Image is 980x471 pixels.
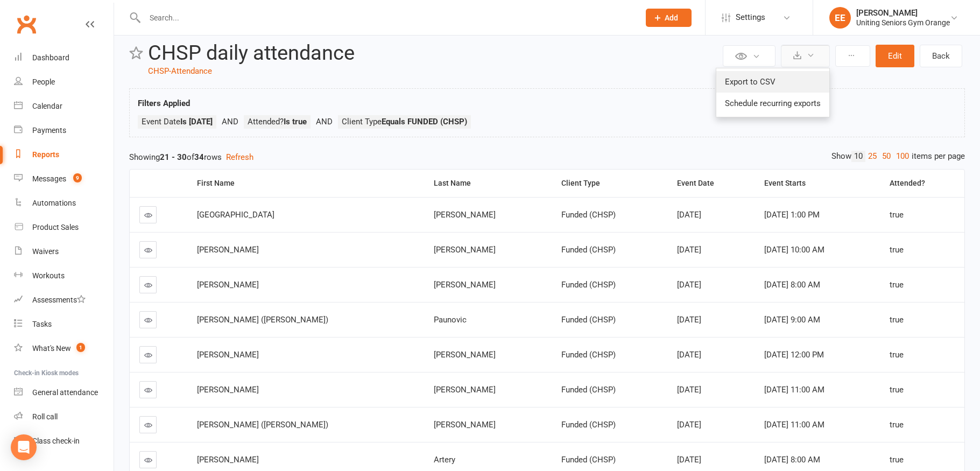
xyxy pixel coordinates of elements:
div: Dashboard [32,53,69,62]
span: Funded (CHSP) [561,210,616,220]
div: Event Date [677,179,746,187]
div: Assessments [32,296,86,304]
span: Funded (CHSP) [561,280,616,290]
span: Artery [434,455,455,465]
span: [GEOGRAPHIC_DATA] [197,210,274,220]
span: [DATE] 8:00 AM [764,455,820,465]
span: Funded (CHSP) [561,455,616,465]
span: true [890,385,904,395]
a: Class kiosk mode [14,429,114,453]
a: Back [920,45,962,67]
div: What's New [32,344,71,353]
span: [DATE] 11:00 AM [764,385,824,395]
span: [PERSON_NAME] [434,385,496,395]
span: Attended? [248,117,307,126]
div: Automations [32,199,76,207]
span: [DATE] 12:00 PM [764,350,824,360]
span: Paunovic [434,315,467,325]
div: First Name [197,179,415,187]
div: Messages [32,174,66,183]
button: Add [646,9,692,27]
a: Calendar [14,94,114,118]
span: [PERSON_NAME] [434,280,496,290]
a: Reports [14,143,114,167]
a: Export to CSV [716,71,829,93]
a: 100 [893,151,912,162]
button: Refresh [226,151,253,164]
span: Add [665,13,678,22]
div: EE [829,7,851,29]
a: Schedule recurring exports [716,93,829,114]
h2: CHSP daily attendance [148,42,720,65]
span: [DATE] [677,315,701,325]
div: Roll call [32,412,58,421]
div: Show items per page [831,151,965,162]
div: Calendar [32,102,62,110]
span: [PERSON_NAME] [434,210,496,220]
div: Workouts [32,271,65,280]
div: Showing of rows [129,151,965,164]
span: Funded (CHSP) [561,315,616,325]
div: Last Name [434,179,543,187]
div: Reports [32,150,59,159]
span: [DATE] 8:00 AM [764,280,820,290]
span: [DATE] 9:00 AM [764,315,820,325]
strong: Filters Applied [138,99,190,108]
span: Funded (CHSP) [561,350,616,360]
div: Waivers [32,247,59,256]
span: Settings [736,5,765,30]
strong: 21 - 30 [160,152,187,162]
div: Uniting Seniors Gym Orange [856,18,950,27]
button: Edit [876,45,914,67]
div: Event Starts [764,179,871,187]
strong: Is [DATE] [180,117,213,126]
div: Payments [32,126,66,135]
span: [PERSON_NAME] [197,350,259,360]
span: [PERSON_NAME] [197,385,259,395]
a: What's New1 [14,336,114,361]
span: [PERSON_NAME] [434,350,496,360]
div: Open Intercom Messenger [11,434,37,460]
span: Event Date [142,117,213,126]
a: Dashboard [14,46,114,70]
a: Workouts [14,264,114,288]
a: 10 [851,151,865,162]
span: [DATE] [677,455,701,465]
span: Funded (CHSP) [561,245,616,255]
a: Clubworx [13,11,40,38]
span: [DATE] 10:00 AM [764,245,824,255]
div: General attendance [32,388,98,397]
div: [PERSON_NAME] [856,8,950,18]
span: true [890,280,904,290]
a: Payments [14,118,114,143]
a: General attendance kiosk mode [14,381,114,405]
span: [DATE] 11:00 AM [764,420,824,430]
span: 9 [73,173,82,182]
a: Waivers [14,240,114,264]
div: Tasks [32,320,52,328]
a: 50 [879,151,893,162]
a: Product Sales [14,215,114,240]
input: Search... [142,10,632,25]
span: [PERSON_NAME] [197,245,259,255]
div: Client Type [561,179,659,187]
strong: Equals FUNDED (CHSP) [382,117,467,126]
span: [DATE] [677,245,701,255]
span: [DATE] [677,280,701,290]
span: Client Type [342,117,467,126]
strong: 34 [194,152,204,162]
span: [PERSON_NAME] [434,245,496,255]
span: [PERSON_NAME] ([PERSON_NAME]) [197,420,328,430]
span: [DATE] [677,385,701,395]
span: true [890,420,904,430]
a: Messages 9 [14,167,114,191]
span: [PERSON_NAME] [197,455,259,465]
span: 1 [76,343,85,352]
span: true [890,350,904,360]
a: People [14,70,114,94]
a: CHSP-Attendance [148,66,212,76]
span: [DATE] [677,350,701,360]
span: true [890,315,904,325]
span: [PERSON_NAME] [197,280,259,290]
a: 25 [865,151,879,162]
